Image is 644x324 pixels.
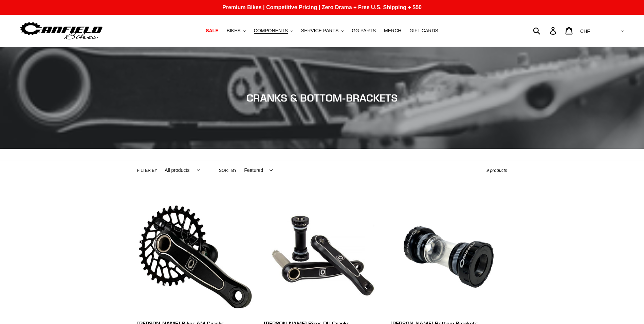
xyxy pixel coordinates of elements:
button: COMPONENTS [251,26,296,35]
button: SERVICE PARTS [298,26,347,35]
input: Search [537,23,554,38]
span: MERCH [384,28,401,34]
a: MERCH [381,26,405,35]
span: 9 products [486,168,507,173]
span: BIKES [226,28,240,34]
label: Sort by [219,167,237,174]
span: CRANKS & BOTTOM-BRACKETS [246,92,398,104]
span: COMPONENTS [254,28,288,34]
a: GG PARTS [348,26,379,35]
span: GIFT CARDS [409,28,438,34]
a: SALE [202,26,222,35]
button: BIKES [223,26,249,35]
span: SERVICE PARTS [301,28,338,34]
span: SALE [206,28,218,34]
a: GIFT CARDS [406,26,442,35]
label: Filter by [137,167,158,174]
span: GG PARTS [352,28,376,34]
img: Canfield Bikes [19,20,104,41]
